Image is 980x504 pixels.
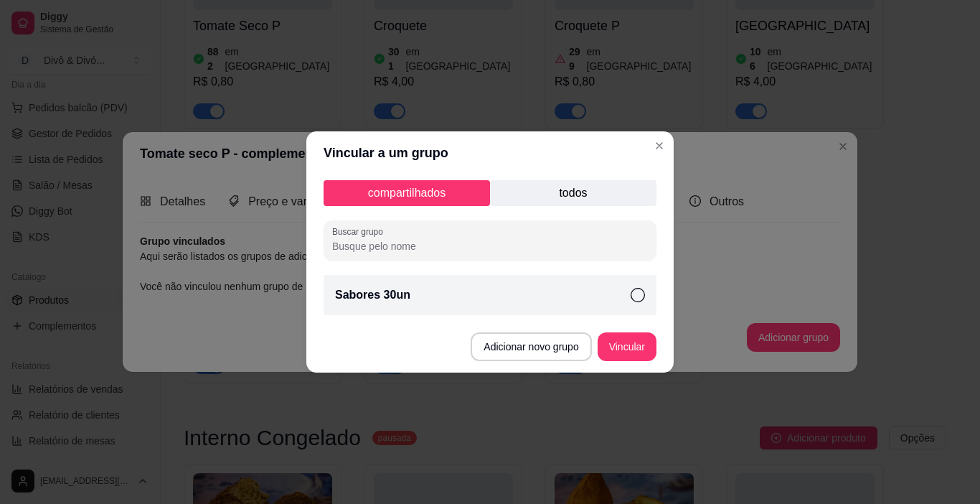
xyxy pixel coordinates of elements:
[598,332,656,361] button: Vincular
[471,332,591,361] button: Adicionar novo grupo
[335,286,410,304] p: Sabores 30un
[324,180,490,206] p: compartilhados
[332,239,648,253] input: Buscar grupo
[648,134,671,157] button: Close
[306,131,674,174] header: Vincular a um grupo
[332,225,388,238] label: Buscar grupo
[490,180,656,206] p: todos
